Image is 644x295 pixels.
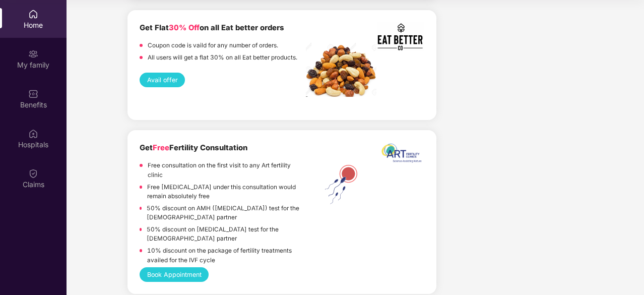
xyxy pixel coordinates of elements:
[147,183,306,201] p: Free [MEDICAL_DATA] under this consultation would remain absolutely free
[140,73,185,87] button: Avail offer
[140,23,284,32] b: Get Flat on all Eat better orders
[169,23,200,32] span: 30% Off
[147,204,306,222] p: 50% discount on AMH ([MEDICAL_DATA]) test for the [DEMOGRAPHIC_DATA] partner
[140,267,209,282] button: Book Appointment
[28,9,38,19] img: svg+xml;base64,PHN2ZyBpZD0iSG9tZSIgeG1sbnM9Imh0dHA6Ly93d3cudzMub3JnLzIwMDAvc3ZnIiB3aWR0aD0iMjAiIG...
[148,161,306,180] p: Free consultation on the first visit to any Art fertility clinic
[306,162,376,207] img: ART%20Fertility.png
[28,89,38,99] img: svg+xml;base64,PHN2ZyBpZD0iQmVuZWZpdHMiIHhtbG5zPSJodHRwOi8vd3d3LnczLm9yZy8yMDAwL3N2ZyIgd2lkdGg9Ij...
[28,129,38,139] img: svg+xml;base64,PHN2ZyBpZD0iSG9zcGl0YWxzIiB4bWxucz0iaHR0cDovL3d3dy53My5vcmcvMjAwMC9zdmciIHdpZHRoPS...
[140,143,247,152] b: Get Fertility Consultation
[153,143,169,152] span: Free
[147,225,306,244] p: 50% discount on [MEDICAL_DATA] test for the [DEMOGRAPHIC_DATA] partner
[377,22,424,51] img: Screenshot%202022-11-17%20at%202.10.19%20PM.png
[148,53,297,63] p: All users will get a flat 30% on all Eat better products.
[377,142,424,168] img: ART%20logo%20printable%20jpg.jpg
[306,42,376,97] img: Screenshot%202022-11-18%20at%2012.32.13%20PM.png
[147,246,306,265] p: 10% discount on the package of fertility treatments availed for the IVF cycle
[28,168,38,179] img: svg+xml;base64,PHN2ZyBpZD0iQ2xhaW0iIHhtbG5zPSJodHRwOi8vd3d3LnczLm9yZy8yMDAwL3N2ZyIgd2lkdGg9IjIwIi...
[28,49,38,59] img: svg+xml;base64,PHN2ZyB3aWR0aD0iMjAiIGhlaWdodD0iMjAiIHZpZXdCb3g9IjAgMCAyMCAyMCIgZmlsbD0ibm9uZSIgeG...
[148,41,278,50] p: Coupon code is vaild for any number of orders.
